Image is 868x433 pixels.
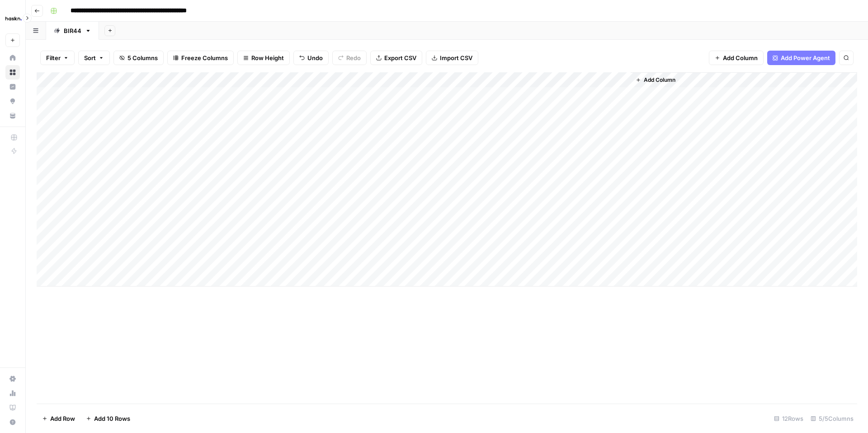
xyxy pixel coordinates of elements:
button: Add Power Agent [767,51,835,65]
span: Freeze Columns [181,53,228,62]
div: 5/5 Columns [807,411,857,426]
div: 12 Rows [770,411,807,426]
span: Add Power Agent [781,53,830,62]
button: Undo [293,51,329,65]
button: Add 10 Rows [80,411,136,426]
span: 5 Columns [127,53,158,62]
a: Insights [5,80,20,94]
a: BIR44 [46,22,99,40]
span: Export CSV [384,53,416,62]
span: Row Height [251,53,284,62]
a: Browse [5,65,20,80]
button: Help + Support [5,415,20,429]
span: Sort [84,53,96,62]
button: Sort [78,51,110,65]
a: Settings [5,372,20,386]
span: Import CSV [440,53,472,62]
span: Add 10 Rows [94,414,130,423]
span: Add Column [723,53,758,62]
a: Home [5,51,20,65]
div: BIR44 [64,26,81,35]
span: Filter [46,53,61,62]
button: Export CSV [370,51,422,65]
button: Add Column [709,51,764,65]
button: Import CSV [426,51,478,65]
span: Add Row [50,414,75,423]
button: Add Column [632,74,679,86]
button: Redo [332,51,367,65]
a: Opportunities [5,94,20,108]
a: Learning Hub [5,400,20,415]
button: Row Height [237,51,290,65]
span: Redo [346,53,361,62]
a: Usage [5,386,20,400]
button: Workspace: Haskn [5,7,20,30]
a: Your Data [5,108,20,123]
button: Freeze Columns [167,51,234,65]
button: 5 Columns [113,51,164,65]
button: Add Row [37,411,80,426]
button: Filter [40,51,75,65]
span: Add Column [644,76,675,84]
span: Undo [307,53,323,62]
img: Haskn Logo [5,10,22,27]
